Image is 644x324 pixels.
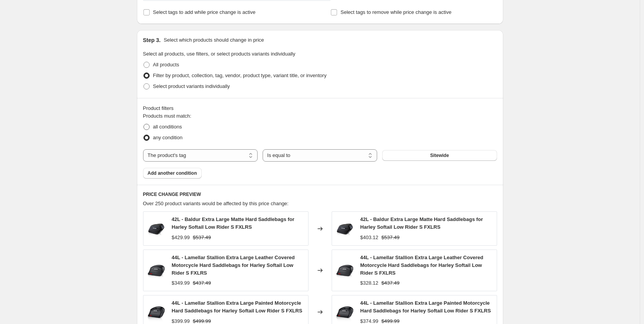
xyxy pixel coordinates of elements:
span: 42L - Baldur Extra Large Matte Hard Saddlebags for Harley Softail Low Rider S FXLRS [360,216,483,230]
div: $328.12 [360,279,378,287]
span: Select all products, use filters, or select products variants individually [143,51,295,57]
img: viking-lamellar-stallion-extra-large-painted-motorcycle-hard-saddlebags-for-harley-softail-low-ri... [336,300,354,324]
img: viking-lamellar-stallion-extra-large-leather-covered-motorcycle-hard-saddlebags-for-harley-softai... [147,259,166,282]
span: all conditions [153,124,182,130]
span: Select tags to remove while price change is active [341,9,452,15]
span: All products [153,62,179,67]
button: Add another condition [143,168,202,179]
div: $429.99 [172,234,190,241]
div: $403.12 [360,234,378,241]
span: Add another condition [148,170,197,176]
span: 44L - Lamellar Stallion Extra Large Leather Covered Motorcycle Hard Saddlebags for Harley Softail... [360,255,483,276]
strike: $537.49 [193,234,211,241]
strike: $537.49 [381,234,400,241]
span: 44L - Lamellar Stallion Extra Large Leather Covered Motorcycle Hard Saddlebags for Harley Softail... [172,255,295,276]
div: Product filters [143,105,497,112]
div: $349.99 [172,279,190,287]
img: viking-lamellar-stallion-extra-large-leather-covered-motorcycle-hard-saddlebags-for-harley-softai... [336,259,354,282]
span: Select product variants individually [153,83,230,89]
span: Over 250 product variants would be affected by this price change: [143,201,289,206]
button: Sitewide [382,150,497,161]
p: Select which products should change in price [164,36,264,44]
span: Select tags to add while price change is active [153,9,256,15]
h6: PRICE CHANGE PREVIEW [143,191,497,197]
img: viking-baldur-extra-large-matte-hard-saddlebags-for-harley-softail-low-rider-s-fxlrs-Hero-Image_8... [336,217,354,240]
h2: Step 3. [143,36,161,44]
img: viking-lamellar-stallion-extra-large-painted-motorcycle-hard-saddlebags-for-harley-softail-low-ri... [147,300,166,324]
strike: $437.49 [381,279,400,287]
span: Sitewide [430,152,449,159]
strike: $437.49 [193,279,211,287]
span: 42L - Baldur Extra Large Matte Hard Saddlebags for Harley Softail Low Rider S FXLRS [172,216,294,230]
span: 44L - Lamellar Stallion Extra Large Painted Motorcycle Hard Saddlebags for Harley Softail Low Rid... [172,300,302,314]
span: Filter by product, collection, tag, vendor, product type, variant title, or inventory [153,73,327,78]
span: 44L - Lamellar Stallion Extra Large Painted Motorcycle Hard Saddlebags for Harley Softail Low Rid... [360,300,491,314]
span: any condition [153,135,183,140]
img: viking-baldur-extra-large-matte-hard-saddlebags-for-harley-softail-low-rider-s-fxlrs-Hero-Image_8... [147,217,166,240]
span: Products must match: [143,113,192,119]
